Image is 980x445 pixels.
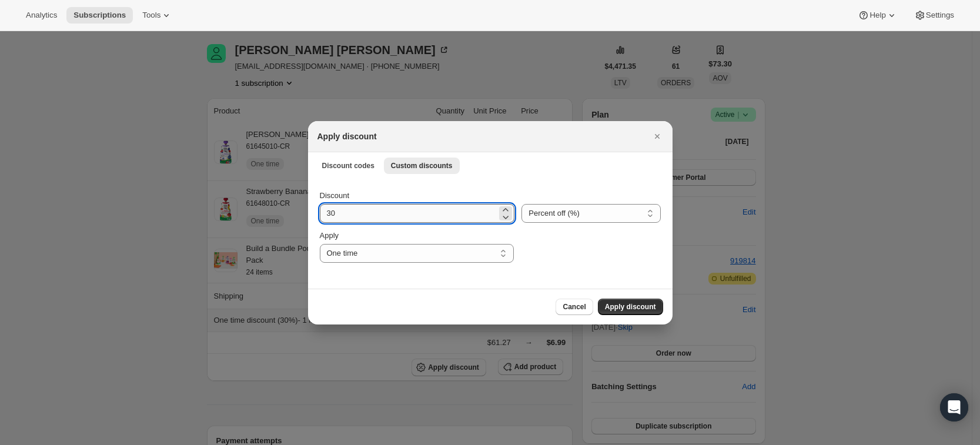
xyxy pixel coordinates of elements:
button: Analytics [19,7,64,24]
span: Tools [142,11,160,20]
span: Settings [926,11,954,20]
span: Subscriptions [73,11,126,20]
span: Apply [320,231,339,240]
button: Settings [907,7,961,24]
span: Apply discount [605,302,656,312]
button: Discount codes [315,158,382,174]
span: Custom discounts [391,161,453,170]
button: Tools [135,7,179,24]
span: Discount codes [322,161,374,170]
span: Help [869,11,885,20]
span: Analytics [26,11,57,20]
button: Close [649,128,665,145]
div: Open Intercom Messenger [940,393,968,421]
button: Help [851,7,904,24]
h2: Apply discount [317,131,377,142]
button: Custom discounts [384,158,460,174]
button: Apply discount [598,299,663,315]
button: Cancel [556,299,593,315]
span: Discount [320,191,350,200]
span: Cancel [563,302,586,312]
button: Subscriptions [66,7,133,24]
div: Custom discounts [308,178,673,289]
